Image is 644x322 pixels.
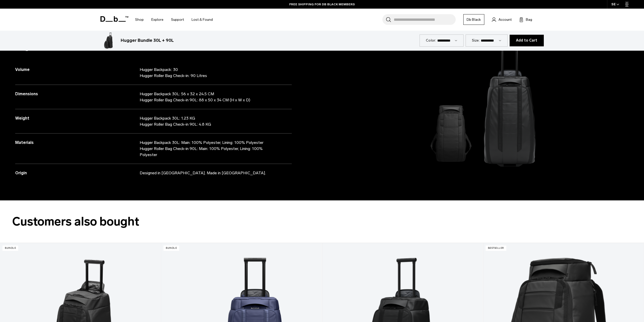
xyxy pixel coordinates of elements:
[140,140,278,158] p: Hugger Backpack 30L: Main: 100% Polyester, Lining: 100% Polyester Hugger Roller Bag Check-in 90L:...
[131,9,217,31] nav: Main Navigation
[486,245,506,251] p: Bestseller
[140,67,278,79] p: Hugger Backpack: 30 Hugger Roller Bag Check-in: 90 Litres
[12,213,632,231] h2: Customers also bought
[135,11,144,29] a: Shop
[390,12,576,199] img: dimensions
[140,91,278,103] p: Hugger Backpack 30L: 56 x 32 x 24.5 CM Hugger Roller Bag Check-in 90L: 88 x 50 x 34 CM (H x W x D)
[15,115,140,121] h3: Weight
[15,170,140,176] h3: Origin
[426,38,436,43] label: Color:
[15,67,140,73] h3: Volume
[15,34,292,51] h2: Specifications
[151,11,163,29] a: Explore
[492,16,512,23] a: Account
[15,140,140,146] h3: Materials
[463,14,484,25] a: Db Black
[3,245,18,251] p: Bundle
[516,39,537,43] span: Add to Cart
[510,35,544,46] button: Add to Cart
[519,16,532,23] button: Bag
[171,11,184,29] a: Support
[163,245,179,251] p: Bundle
[15,91,140,97] h3: Dimensions
[121,37,174,44] h3: Hugger Bundle 30L + 90L
[498,17,512,22] span: Account
[472,38,480,43] label: Size:
[289,2,355,7] a: FREE SHIPPING FOR DB BLACK MEMBERS
[192,11,213,29] a: Lost & Found
[526,17,532,22] span: Bag
[140,170,278,176] p: Designed in [GEOGRAPHIC_DATA]. Made in [GEOGRAPHIC_DATA].
[100,32,117,49] img: Hugger Bundle 30L + 90L
[140,115,278,127] p: Hugger Backpack 30L: 1.23 KG Hugger Roller Bag Check-in 90L: 4.8 KG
